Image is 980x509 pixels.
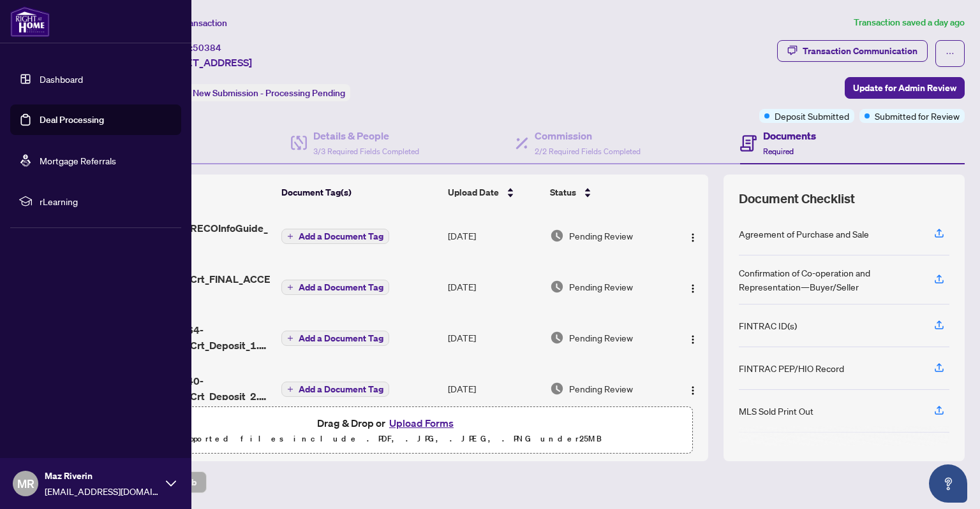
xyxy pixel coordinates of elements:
[40,194,172,208] span: rLearning
[299,283,383,292] span: Add a Document Tag
[545,175,672,210] th: Status
[550,382,564,396] img: Document Status
[443,210,545,261] td: [DATE]
[158,84,350,101] div: Status:
[281,279,389,296] button: Add a Document Tag
[82,407,692,454] span: Drag & Drop orUpload FormsSupported files include .PDF, .JPG, .JPEG, .PNG under25MB
[550,229,564,243] img: Document Status
[739,361,844,375] div: FINTRAC PEP/HIO Record
[45,484,160,498] span: [EMAIL_ADDRESS][DOMAIN_NAME]
[803,41,917,61] div: Transaction Communication
[299,334,383,343] span: Add a Document Tag
[40,73,83,85] a: Dashboard
[281,331,389,346] button: Add a Document Tag
[550,280,564,294] img: Document Status
[854,15,965,30] article: Transaction saved a day ago
[550,185,576,199] span: Status
[683,226,703,246] button: Logo
[683,378,703,399] button: Logo
[875,109,960,123] span: Submitted for Review
[281,381,389,398] button: Add a Document Tag
[313,128,419,143] h4: Details & People
[535,147,641,156] span: 2/2 Required Fields Completed
[17,475,34,492] span: MR
[853,78,956,98] span: Update for Admin Review
[845,77,965,99] button: Update for Admin Review
[763,147,794,156] span: Required
[688,283,698,294] img: Logo
[443,261,545,312] td: [DATE]
[281,330,389,347] button: Add a Document Tag
[777,40,928,62] button: Transaction Communication
[313,147,419,156] span: 3/3 Required Fields Completed
[40,114,104,125] a: Deal Processing
[569,280,633,294] span: Pending Review
[117,220,272,251] span: NM_Strawfield_RECOInfoGuide_SIGNED-1.pdf
[739,319,797,333] div: FINTRAC ID(s)
[443,312,545,363] td: [DATE]
[299,232,383,241] span: Add a Document Tag
[739,190,855,208] span: Document Checklist
[287,335,293,341] span: plus
[193,42,221,54] span: 50384
[569,331,633,345] span: Pending Review
[688,233,698,243] img: Logo
[443,363,545,414] td: [DATE]
[287,386,293,392] span: plus
[193,87,345,99] span: New Submission - Processing Pending
[158,55,252,70] span: [STREET_ADDRESS]
[448,185,499,199] span: Upload Date
[739,404,813,418] div: MLS Sold Print Out
[683,276,703,297] button: Logo
[688,334,698,345] img: Logo
[117,271,272,302] span: 2356StrawfieldCrt_FINAL_ACCEPTED_ACK.pdf
[443,175,545,210] th: Upload Date
[287,284,293,290] span: plus
[276,175,443,210] th: Document Tag(s)
[683,327,703,348] button: Logo
[159,17,227,29] span: View Transaction
[317,415,457,431] span: Drag & Drop or
[281,280,389,295] button: Add a Document Tag
[90,431,685,447] p: Supported files include .PDF, .JPG, .JPEG, .PNG under 25 MB
[946,49,954,58] span: ellipsis
[287,233,293,240] span: plus
[281,382,389,397] button: Add a Document Tag
[10,6,50,37] img: logo
[281,229,389,244] button: Add a Document Tag
[550,331,564,345] img: Document Status
[281,228,389,245] button: Add a Document Tag
[763,128,816,143] h4: Documents
[688,385,698,396] img: Logo
[385,415,457,431] button: Upload Forms
[929,464,967,503] button: Open asap
[569,229,633,243] span: Pending Review
[569,382,633,396] span: Pending Review
[40,155,116,166] a: Mortgage Referrals
[112,175,277,210] th: (4) File Name
[299,385,383,394] span: Add a Document Tag
[535,128,641,143] h4: Commission
[45,469,160,483] span: Maz Riverin
[739,227,869,241] div: Agreement of Purchase and Sale
[117,322,272,353] span: 1756241275064-2356StrawfieldCrt_Deposit_1.png
[117,373,272,404] span: 1756241295140-2356StrawfieldCrt_Deposit_2.png
[775,109,849,123] span: Deposit Submitted
[739,266,919,294] div: Confirmation of Co-operation and Representation—Buyer/Seller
